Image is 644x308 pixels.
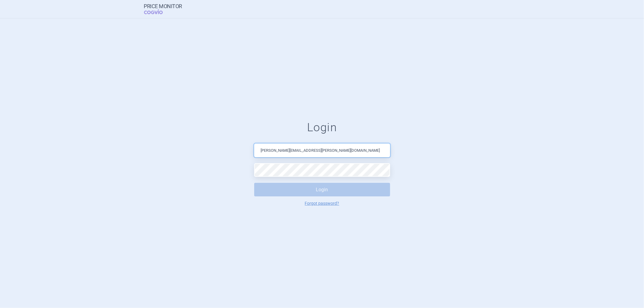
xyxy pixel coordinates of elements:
[254,121,390,135] h1: Login
[305,201,339,205] a: Forgot password?
[144,3,182,15] a: Price MonitorCOGVIO
[254,183,390,196] button: Login
[144,9,171,14] span: COGVIO
[254,144,390,157] input: Email
[144,3,182,9] strong: Price Monitor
